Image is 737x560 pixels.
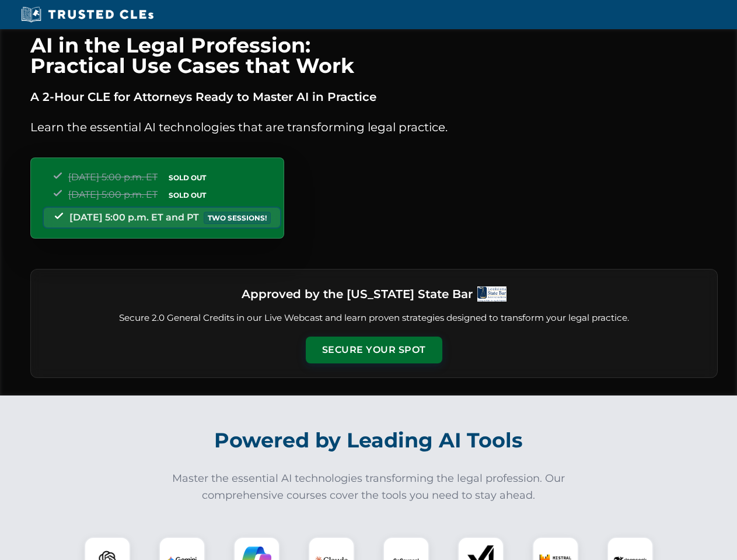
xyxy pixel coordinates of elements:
[68,189,158,200] span: [DATE] 5:00 p.m. ET
[165,470,573,504] p: Master the essential AI technologies transforming the legal profession. Our comprehensive courses...
[30,118,718,136] p: Learn the essential AI technologies that are transforming legal practice.
[30,87,718,106] p: A 2-Hour CLE for Attorneys Ready to Master AI in Practice
[306,337,442,363] button: Secure Your Spot
[165,189,210,201] span: SOLD OUT
[30,35,718,76] h1: AI in the Legal Profession: Practical Use Cases that Work
[46,420,692,461] h2: Powered by Leading AI Tools
[45,311,703,325] p: Secure 2.0 General Credits in our Live Webcast and learn proven strategies designed to transform ...
[477,286,507,302] img: Logo
[18,6,157,23] img: Trusted CLEs
[68,171,158,183] span: [DATE] 5:00 p.m. ET
[242,283,473,304] h3: Approved by the [US_STATE] State Bar
[165,171,210,184] span: SOLD OUT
